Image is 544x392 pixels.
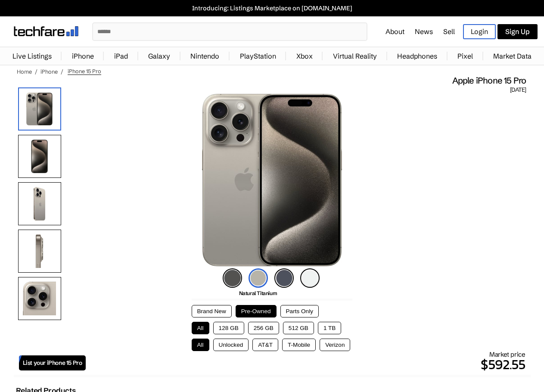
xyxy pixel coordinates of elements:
[236,305,277,317] button: Pre-Owned
[18,182,61,225] img: Rear
[17,68,32,75] a: Home
[415,27,433,36] a: News
[318,322,341,334] button: 1 TB
[274,268,294,288] img: blue-titanium-icon
[443,27,455,36] a: Sell
[320,339,350,351] button: Verizon
[86,350,525,375] div: Market price
[385,27,404,36] a: About
[35,68,37,75] span: /
[40,68,58,75] a: iPhone
[18,135,61,178] img: Front
[144,47,174,65] a: Galaxy
[283,322,314,334] button: 512 GB
[19,355,86,370] a: List your iPhone 15 Pro
[236,47,280,65] a: PlayStation
[110,47,132,65] a: iPad
[329,47,381,65] a: Virtual Reality
[223,268,242,288] img: black-titanium-icon
[192,339,209,351] button: All
[14,26,78,36] img: techfare logo
[192,305,232,317] button: Brand New
[248,322,279,334] button: 256 GB
[213,339,249,351] button: Unlocked
[300,268,320,288] img: white-titanium-icon
[452,75,526,86] span: Apple iPhone 15 Pro
[292,47,317,65] a: Xbox
[489,47,536,65] a: Market Data
[202,94,342,266] img: iPhone 15 Pro
[249,268,268,288] img: natural-titanium-icon
[213,322,244,334] button: 128 GB
[68,68,101,75] span: iPhone 15 Pro
[497,24,538,39] a: Sign Up
[252,339,278,351] button: AT&T
[8,47,56,65] a: Live Listings
[18,230,61,273] img: Side
[280,305,319,317] button: Parts Only
[68,47,98,65] a: iPhone
[239,290,277,296] span: Natural Titanium
[61,68,63,75] span: /
[463,24,496,39] a: Login
[18,87,61,131] img: iPhone 15 Pro
[510,86,526,94] span: [DATE]
[453,47,477,65] a: Pixel
[192,322,209,334] button: All
[86,354,525,375] p: $592.55
[282,339,316,351] button: T-Mobile
[4,4,540,12] a: Introducing: Listings Marketplace on [DOMAIN_NAME]
[186,47,224,65] a: Nintendo
[393,47,441,65] a: Headphones
[23,359,82,367] span: List your iPhone 15 Pro
[18,277,61,320] img: Camera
